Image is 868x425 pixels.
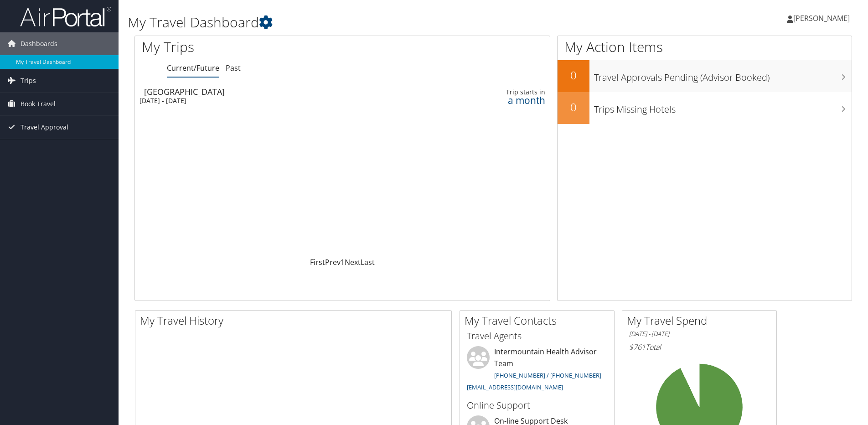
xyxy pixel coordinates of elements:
[139,97,400,105] div: [DATE] - [DATE]
[467,330,607,342] h3: Travel Agents
[467,383,563,391] a: [EMAIL_ADDRESS][DOMAIN_NAME]
[20,6,111,27] img: airportal-logo.png
[558,92,852,124] a: 0Trips Missing Hotels
[361,257,375,267] a: Last
[787,5,859,32] a: [PERSON_NAME]
[142,37,370,57] h1: My Trips
[558,60,852,92] a: 0Travel Approvals Pending (Advisor Booked)
[629,342,646,352] span: $761
[594,98,852,116] h3: Trips Missing Hotels
[494,371,601,379] a: [PHONE_NUMBER] / [PHONE_NUMBER]
[465,313,614,328] h2: My Travel Contacts
[558,67,589,83] h2: 0
[226,63,241,73] a: Past
[144,88,404,96] div: [GEOGRAPHIC_DATA]
[594,67,852,84] h3: Travel Approvals Pending (Advisor Booked)
[462,346,612,395] li: Intermountain Health Advisor Team
[310,257,325,267] a: First
[325,257,341,267] a: Prev
[21,69,36,92] span: Trips
[167,63,219,73] a: Current/Future
[21,32,57,55] span: Dashboards
[793,13,850,23] span: [PERSON_NAME]
[128,13,615,32] h1: My Travel Dashboard
[341,257,345,267] a: 1
[21,93,56,115] span: Book Travel
[345,257,361,267] a: Next
[140,313,451,328] h2: My Travel History
[21,116,68,139] span: Travel Approval
[454,96,545,104] div: a month
[454,88,545,96] div: Trip starts in
[467,399,607,412] h3: Online Support
[629,342,770,352] h6: Total
[558,37,852,57] h1: My Action Items
[558,99,589,115] h2: 0
[629,330,770,338] h6: [DATE] - [DATE]
[627,313,776,328] h2: My Travel Spend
